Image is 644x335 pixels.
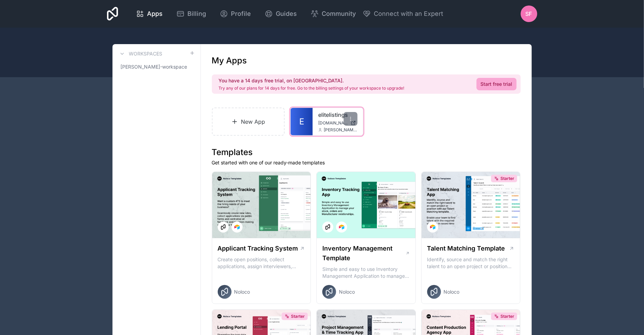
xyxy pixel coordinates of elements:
[276,9,297,19] span: Guides
[322,266,410,280] p: Simple and easy to use Inventory Management Application to manage your stock, orders and Manufact...
[305,6,361,21] a: Community
[318,120,348,126] span: [DOMAIN_NAME]
[118,50,163,58] a: Workspaces
[477,78,517,90] a: Start free trial
[231,9,251,19] span: Profile
[118,61,195,73] a: [PERSON_NAME]-workspace
[427,244,505,253] h1: Talent Matching Template
[259,6,302,21] a: Guides
[322,9,356,19] span: Community
[318,111,358,119] a: elitelistings
[129,50,163,57] h3: Workspaces
[526,10,532,18] span: SF
[212,147,521,158] h1: Templates
[147,9,163,19] span: Apps
[430,224,436,230] img: Airtable Logo
[171,6,212,21] a: Billing
[500,176,514,181] span: Starter
[374,9,443,19] span: Connect with an Expert
[212,55,247,66] h1: My Apps
[339,224,344,230] img: Airtable Logo
[339,288,355,295] span: Noloco
[291,314,305,319] span: Starter
[121,63,187,70] span: [PERSON_NAME]-workspace
[324,127,358,133] span: [PERSON_NAME][EMAIL_ADDRESS][DOMAIN_NAME]
[318,120,358,126] a: [DOMAIN_NAME]
[500,314,514,319] span: Starter
[363,9,443,19] button: Connect with an Expert
[322,244,405,263] h1: Inventory Management Template
[219,77,404,84] h2: You have a 14 days free trial, on [GEOGRAPHIC_DATA].
[234,288,250,295] span: Noloco
[218,256,305,270] p: Create open positions, collect applications, assign interviewers, centralise candidate feedback a...
[299,116,304,127] span: E
[214,6,256,21] a: Profile
[291,108,313,135] a: E
[219,85,404,91] p: Try any of our plans for 14 days for free. Go to the billing settings of your workspace to upgrade!
[130,6,168,21] a: Apps
[212,159,521,166] p: Get started with one of our ready-made templates
[444,288,460,295] span: Noloco
[427,256,515,270] p: Identify, source and match the right talent to an open project or position with our Talent Matchi...
[218,244,298,253] h1: Applicant Tracking System
[187,9,206,19] span: Billing
[234,224,240,230] img: Airtable Logo
[212,108,285,136] a: New App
